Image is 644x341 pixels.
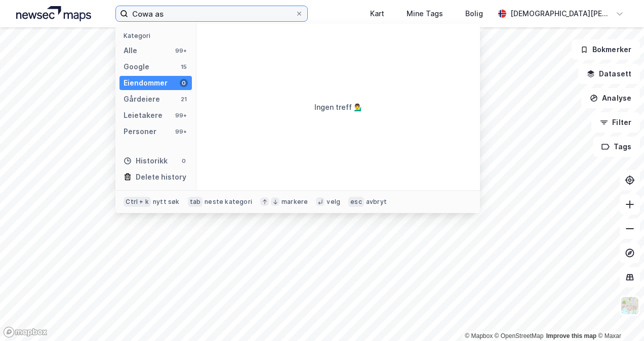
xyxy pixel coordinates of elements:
div: Ctrl + k [124,197,151,207]
a: Mapbox homepage [3,326,48,338]
div: velg [327,198,340,206]
div: nytt søk [153,198,180,206]
div: Alle [124,45,137,57]
div: 0 [180,157,188,165]
div: [DEMOGRAPHIC_DATA][PERSON_NAME] [510,8,612,20]
div: Eiendommer [124,77,168,89]
div: Kart [370,8,384,20]
button: Tags [593,137,640,157]
div: Delete history [136,171,186,183]
iframe: Chat Widget [593,292,644,341]
input: Søk på adresse, matrikkel, gårdeiere, leietakere eller personer [128,6,295,21]
div: avbryt [366,198,387,206]
a: Mapbox [465,332,493,339]
a: OpenStreetMap [495,332,544,339]
div: Bolig [465,8,483,20]
div: Personer [124,125,156,138]
div: markere [281,198,308,206]
div: tab [188,197,203,207]
div: Leietakere [124,109,163,121]
a: Improve this map [546,332,596,339]
div: 99+ [174,127,188,136]
div: neste kategori [205,198,252,206]
div: 99+ [174,47,188,55]
button: Datasett [578,64,640,84]
button: Bokmerker [572,39,640,60]
div: Historikk [124,155,168,167]
div: 99+ [174,111,188,119]
button: Filter [591,112,640,133]
div: 21 [180,95,188,103]
div: Gårdeiere [124,93,160,105]
div: Mine Tags [407,8,443,20]
div: 0 [180,79,188,87]
div: Google [124,61,149,73]
div: esc [348,197,364,207]
div: Ingen treff 💁‍♂️ [314,101,363,113]
div: Kategori [124,32,192,39]
img: logo.a4113a55bc3d86da70a041830d287a7e.svg [16,6,91,21]
div: 15 [180,63,188,71]
button: Analyse [581,88,640,108]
